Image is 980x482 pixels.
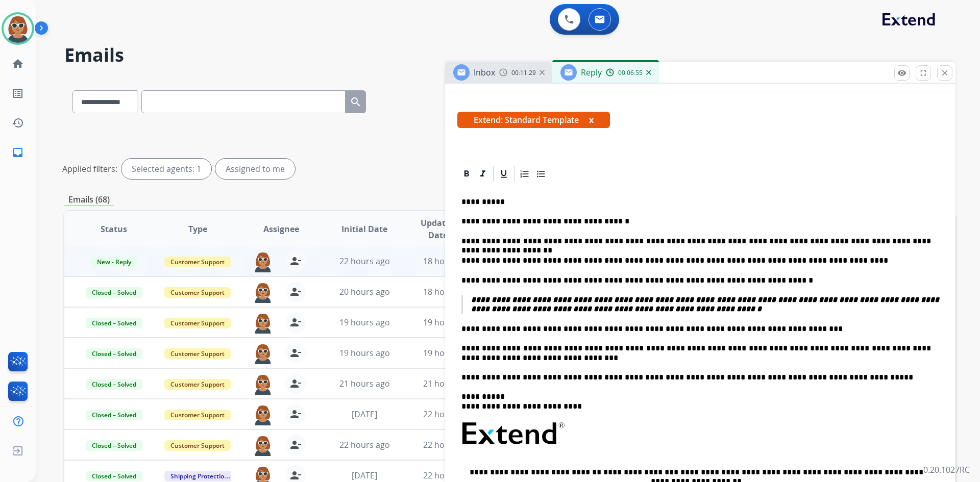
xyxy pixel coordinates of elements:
span: [DATE] [352,409,377,420]
mat-icon: search [350,96,362,108]
span: Closed – Solved [86,410,142,420]
span: Status [101,223,127,235]
mat-icon: person_remove [289,439,302,451]
img: agent-avatar [253,282,273,303]
span: Closed – Solved [86,318,142,328]
div: Italic [475,166,491,182]
span: Customer Support [164,440,231,451]
span: 22 hours ago [423,470,474,481]
mat-icon: home [12,58,24,70]
mat-icon: person_remove [289,377,302,390]
p: Applied filters: [62,163,117,175]
span: 22 hours ago [339,439,390,450]
span: Customer Support [164,318,231,328]
mat-icon: fullscreen [919,68,928,78]
mat-icon: person_remove [289,286,302,298]
mat-icon: close [940,68,949,78]
span: 00:06:55 [618,69,643,77]
h2: Emails [64,45,955,65]
mat-icon: person_remove [289,469,302,481]
button: x [589,114,594,126]
div: Bold [459,166,474,182]
img: avatar [4,14,32,43]
img: agent-avatar [253,343,273,364]
span: 21 hours ago [339,378,390,389]
mat-icon: person_remove [289,316,302,328]
mat-icon: history [12,117,24,129]
img: agent-avatar [253,251,273,272]
span: 21 hours ago [423,378,474,389]
span: Customer Support [164,348,231,359]
img: agent-avatar [253,312,273,334]
span: 18 hours ago [423,256,474,267]
mat-icon: person_remove [289,255,302,267]
span: Closed – Solved [86,471,142,481]
span: 22 hours ago [339,256,390,267]
span: 19 hours ago [423,317,474,328]
mat-icon: list_alt [12,87,24,99]
span: Customer Support [164,257,231,267]
span: Initial Date [341,223,387,235]
mat-icon: inbox [12,146,24,159]
span: Customer Support [164,410,231,420]
span: Extend: Standard Template [457,112,610,128]
span: [DATE] [352,470,377,481]
span: Shipping Protection [164,471,234,481]
span: Closed – Solved [86,348,142,359]
span: 19 hours ago [423,347,474,359]
span: Closed – Solved [86,287,142,298]
span: Assignee [263,223,299,235]
span: 22 hours ago [423,439,474,450]
span: Reply [581,67,602,78]
mat-icon: person_remove [289,347,302,359]
img: agent-avatar [253,373,273,395]
span: Updated Date [415,217,461,241]
img: agent-avatar [253,435,273,456]
span: 19 hours ago [339,317,390,328]
div: Selected agents: 1 [121,159,211,179]
span: Type [188,223,207,235]
span: 20 hours ago [339,286,390,297]
div: Underline [496,166,511,182]
span: 00:11:29 [511,69,536,77]
p: Emails (68) [64,193,114,206]
div: Ordered List [517,166,532,182]
span: New - Reply [91,257,137,267]
img: agent-avatar [253,404,273,425]
p: 0.20.1027RC [923,464,970,476]
mat-icon: remove_red_eye [897,68,906,78]
span: Customer Support [164,287,231,298]
span: 22 hours ago [423,409,474,420]
div: Assigned to me [215,159,295,179]
span: Closed – Solved [86,440,142,451]
span: Inbox [474,67,495,78]
div: Bullet List [533,166,549,182]
span: Closed – Solved [86,379,142,390]
span: Customer Support [164,379,231,390]
span: 19 hours ago [339,347,390,359]
mat-icon: person_remove [289,408,302,420]
span: 18 hours ago [423,286,474,297]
